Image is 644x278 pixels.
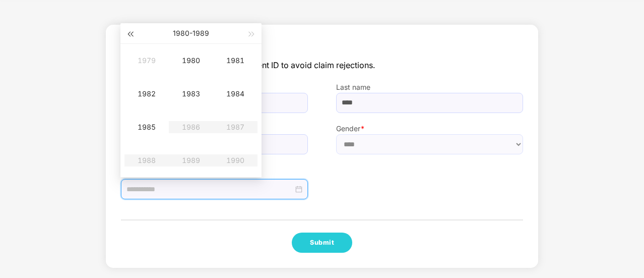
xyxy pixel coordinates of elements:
[169,77,213,110] td: 1983
[132,54,162,67] div: 1979
[220,88,250,100] div: 1984
[220,54,250,67] div: 1981
[176,88,206,100] div: 1983
[292,233,352,253] button: Submit
[124,77,169,110] td: 1982
[124,44,169,77] td: 1979
[124,110,169,144] td: 1985
[213,44,257,77] td: 1981
[121,40,523,59] span: Father Detail
[132,121,162,133] div: 1985
[169,44,213,77] td: 1980
[176,54,206,67] div: 1980
[132,88,162,100] div: 1982
[121,59,523,72] span: The detail should be as per government ID to avoid claim rejections.
[336,123,523,134] label: Gender
[213,77,257,110] td: 1984
[336,82,523,93] label: Last name
[173,23,209,43] button: 1980-1989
